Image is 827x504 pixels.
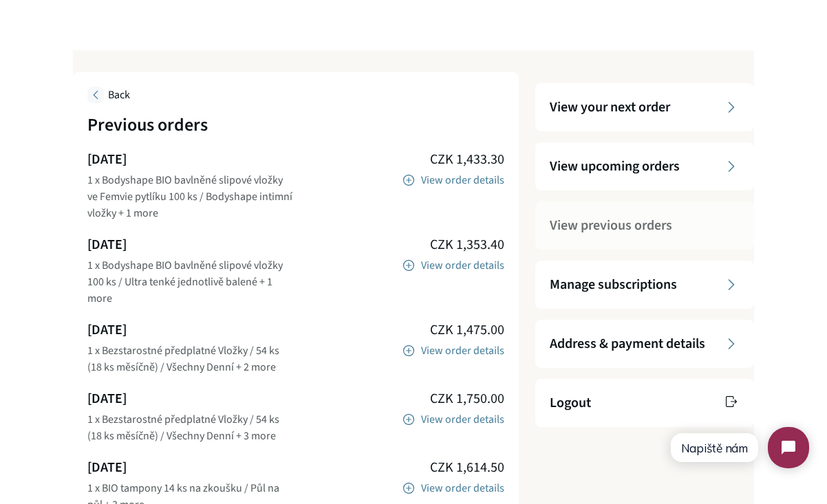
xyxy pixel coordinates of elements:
span: View previous orders [550,216,672,235]
span: 1 x Bezstarostné předplatné Vložky / 54 ks (18 ks měsíčně) / Všechny Denní + 2 more [87,343,279,375]
div: View order details [421,483,504,494]
a: Manage subscriptions [535,261,754,309]
span: CZK 1,353.40 [430,235,504,254]
span: Address & payment details [550,334,705,353]
iframe: Tidio Chat [658,415,821,480]
span: CZK 1,614.50 [430,458,504,477]
span: Previous orders [87,112,208,138]
span: [DATE] [87,458,127,477]
span: 1 x Bodyshape BIO bavlněné slipové vložky 100 ks / Ultra tenké jednotlivě balené + 1 more [87,258,283,306]
span: Back [108,87,130,102]
span: View order details [400,411,504,428]
a: View previous orders [535,201,754,250]
div: View order details [421,345,504,356]
div: View order details [421,260,504,271]
a: Address & payment details [535,320,754,368]
span: 1 x Bezstarostné předplatné Vložky / 54 ks (18 ks měsíčně) / Všechny Denní + 3 more [87,412,279,443]
div: View order details for Tue, May 13, 2025 1 x Bezstarostné předplatné Vložky / 54 ks (18 ks měsíčn... [400,342,417,359]
span: CZK 1,433.30 [430,150,504,169]
div: View order details [421,414,504,425]
span: View order details [400,257,504,274]
div: View order details for Thu, January 23, 2025 1 x Bezstarostné předplatné Vložky / 54 ks (18 ks mě... [400,411,417,428]
a: View upcoming orders [535,142,754,190]
a: View your next order [535,83,754,131]
div: View order details [421,175,504,186]
span: [DATE] [87,235,127,254]
span: View order details [400,480,504,496]
span: [DATE] [87,150,127,169]
span: View your next order [550,98,670,117]
div: View order details for Thu, October 31, 2024 1 x BIO tampony 14 ks na zkoušku / Půl na půl + 3 more [400,480,417,496]
span: View order details [400,172,504,188]
span: CZK 1,475.00 [430,320,504,340]
span: Back [87,87,130,103]
span: View order details [400,342,504,359]
div: View order details for Fri, July 11, 2025 1 x Bodyshape BIO bavlněné slipové vložky 100 ks / Ultr... [400,257,417,274]
span: [DATE] [87,389,127,408]
span: 1 x Bodyshape BIO bavlněné slipové vložky ve Femvie pytlíku 100 ks / Bodyshape intimní vložky + 1... [87,173,292,221]
a: Logout [535,379,754,427]
span: [DATE] [87,320,127,340]
span: CZK 1,750.00 [430,389,504,408]
div: View order details for Thu, October 9, 2025 1 x Bodyshape BIO bavlněné slipové vložky ve Femvie p... [400,172,417,188]
span: Logout [550,393,591,413]
span: Manage subscriptions [550,275,677,294]
span: View upcoming orders [550,157,680,176]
